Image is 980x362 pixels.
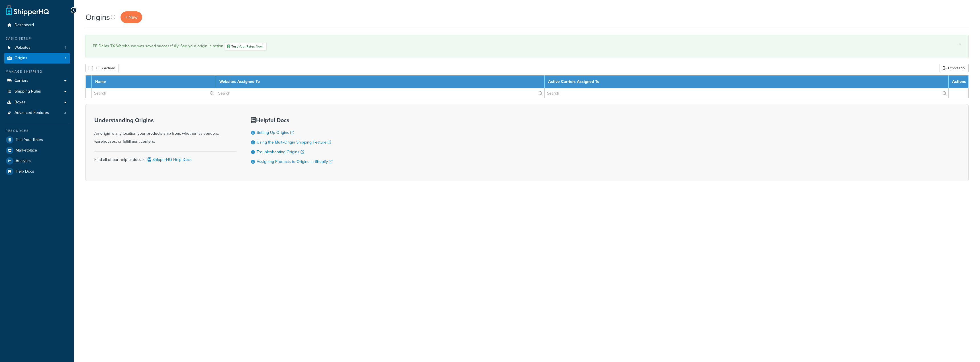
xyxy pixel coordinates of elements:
[16,138,43,142] span: Test Your Rates
[121,11,142,23] a: + New
[15,45,30,50] span: Websites
[257,130,294,136] a: Setting Up Origins
[94,151,237,164] div: Find all of our helpful docs at:
[949,75,969,88] th: Actions
[4,128,70,133] div: Resources
[6,4,49,16] a: ShipperHQ Home
[545,75,949,88] th: Active Carriers Assigned To
[4,53,70,64] a: Origins 1
[251,117,332,123] h3: Helpful Docs
[4,53,70,64] li: Origins
[15,23,34,28] span: Dashboard
[65,45,66,50] span: 1
[15,111,49,115] span: Advanced Features
[92,88,216,98] input: Search
[4,69,70,74] div: Manage Shipping
[257,139,331,145] a: Using the Multi-Origin Shipping Feature
[959,42,961,47] a: ×
[64,111,66,115] span: 3
[85,64,119,72] button: Bulk Actions
[257,149,304,155] a: Troubleshooting Origins
[4,156,70,166] a: Analytics
[545,88,948,98] input: Search
[16,169,34,174] span: Help Docs
[257,159,332,165] a: Assigning Products to Origins in Shopify
[94,117,237,123] h3: Understanding Origins
[4,135,70,145] a: Test Your Rates
[4,75,70,86] a: Carriers
[4,108,70,118] a: Advanced Features 3
[125,14,138,21] span: + New
[4,36,70,41] div: Basic Setup
[4,166,70,177] a: Help Docs
[92,75,216,88] th: Name
[4,97,70,108] a: Boxes
[224,42,267,51] a: Test Your Rates Now!
[15,56,27,61] span: Origins
[16,148,37,153] span: Marketplace
[4,145,70,156] a: Marketplace
[93,42,961,51] div: PF Dallas TX Warehouse was saved successfully. See your origin in action
[216,75,545,88] th: Websites Assigned To
[146,157,192,163] a: ShipperHQ Help Docs
[4,108,70,118] li: Advanced Features
[216,88,545,98] input: Search
[4,86,70,97] a: Shipping Rules
[4,42,70,53] li: Websites
[94,117,237,146] div: An origin is any location your products ship from, whether it's vendors, warehouses, or fulfillme...
[4,20,70,30] a: Dashboard
[16,159,31,163] span: Analytics
[4,42,70,53] a: Websites 1
[15,89,41,94] span: Shipping Rules
[940,64,969,72] a: Export CSV
[85,12,110,23] h1: Origins
[15,78,28,83] span: Carriers
[65,56,66,61] span: 1
[15,100,26,105] span: Boxes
